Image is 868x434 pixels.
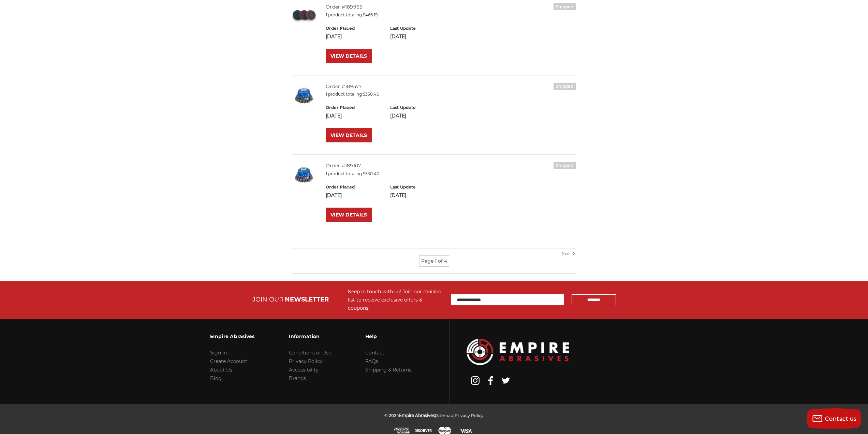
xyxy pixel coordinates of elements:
[825,416,857,422] span: Contact us
[554,162,576,169] h6: Shipped
[289,367,319,373] a: Accessibility
[210,367,232,373] a: About Us
[390,25,447,31] h6: Last Update
[326,128,372,142] a: VIEW DETAILS
[210,358,247,364] a: Create Account
[326,33,342,40] span: [DATE]
[252,296,283,303] span: JOIN OUR
[326,104,383,111] h6: Order Placed
[326,171,576,177] p: 1 product totaling $330.40
[285,296,329,303] span: NEWSLETTER
[326,12,576,18] p: 1 product totaling $466.19
[289,358,323,364] a: Privacy Policy
[210,375,222,381] a: Blog
[365,329,411,344] h3: Help
[419,255,449,267] li: Page 1 of 4
[390,113,406,119] span: [DATE]
[390,33,406,40] span: [DATE]
[390,192,406,198] span: [DATE]
[210,350,227,356] a: Sign In
[384,411,484,420] p: © 2024 | |
[365,358,378,364] a: FAQs
[390,104,447,111] h6: Last Update
[326,91,576,97] p: 1 product totaling $330.40
[289,329,331,344] h3: Information
[326,4,362,10] a: Order #189965
[554,83,576,90] h6: Shipped
[365,367,411,373] a: Shipping & Returns
[326,208,372,222] a: VIEW DETAILS
[326,184,383,190] h6: Order Placed
[326,113,342,119] span: [DATE]
[807,408,861,429] button: Contact us
[289,375,306,381] a: Brands
[289,350,331,356] a: Conditions of Use
[562,251,574,257] a: Next
[399,413,435,418] span: Empire Abrasives
[326,25,383,31] h6: Order Placed
[326,49,372,63] a: VIEW DETAILS
[467,339,569,365] img: Empire Abrasives Logo Image
[365,350,384,356] a: Contact
[455,413,484,418] a: Privacy Policy
[210,329,255,344] h3: Empire Abrasives
[292,3,316,27] img: Black Hawk Abrasives 2 inch quick change disc for surface preparation on metals
[326,192,342,198] span: [DATE]
[390,184,447,190] h6: Last Update
[348,288,444,312] div: Keep in touch with us! Join our mailing list to receive exclusive offers & coupons.
[326,83,362,89] a: Order #189577
[554,3,576,10] h6: Shipped
[436,413,453,418] a: Sitemap
[326,163,361,169] a: Order #189107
